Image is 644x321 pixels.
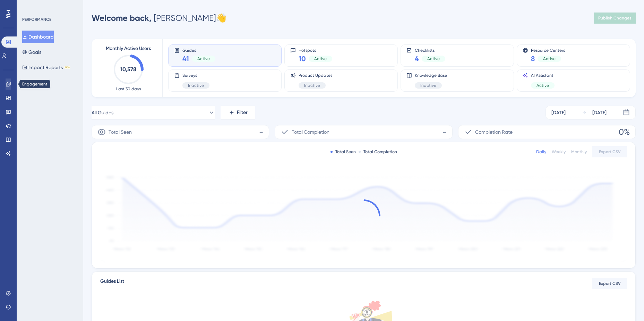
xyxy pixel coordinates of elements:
div: Total Completion [359,149,397,155]
span: Total Seen [109,128,132,136]
span: Inactive [188,83,204,88]
span: Welcome back, [92,13,152,23]
div: Weekly [552,149,566,155]
span: Monthly Active Users [106,44,151,53]
button: Impact ReportsBETA [22,61,70,74]
span: Completion Rate [475,128,513,136]
span: Guides List [100,277,124,290]
span: Knowledge Base [415,73,447,78]
div: BETA [64,66,70,69]
span: - [259,126,263,138]
span: Export CSV [599,149,621,155]
span: Publish Changes [598,15,632,21]
div: [PERSON_NAME] 👋 [92,13,226,24]
span: 10 [299,54,306,64]
div: [DATE] [551,108,566,117]
span: Active [314,56,327,61]
span: Inactive [420,83,436,88]
span: Export CSV [599,281,621,286]
button: Export CSV [592,146,627,157]
span: - [443,126,447,138]
button: Filter [221,106,255,120]
span: Last 30 days [116,86,141,92]
button: Goals [22,46,41,58]
div: Total Seen [330,149,356,155]
span: Total Completion [292,128,329,136]
div: Daily [536,149,546,155]
span: Active [427,56,440,61]
span: Active [536,83,549,88]
button: All Guides [92,106,215,120]
span: Surveys [182,73,209,78]
span: 8 [531,54,535,64]
span: Guides [182,48,215,52]
button: Publish Changes [594,13,636,24]
span: AI Assistant [531,73,555,78]
span: Hotspots [299,48,332,52]
span: Active [197,56,210,61]
button: Export CSV [592,278,627,289]
span: Active [543,56,556,61]
text: 10,578 [120,66,136,73]
button: Dashboard [22,31,54,43]
span: Inactive [304,83,320,88]
span: Checklists [415,48,445,52]
div: PERFORMANCE [22,17,51,22]
span: Filter [237,108,248,117]
span: Product Updates [299,73,332,78]
span: All Guides [92,108,113,117]
div: Monthly [571,149,587,155]
span: 41 [182,54,189,64]
div: [DATE] [592,108,607,117]
span: 0% [619,126,630,138]
span: 4 [415,54,419,64]
span: Resource Centers [531,48,565,52]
